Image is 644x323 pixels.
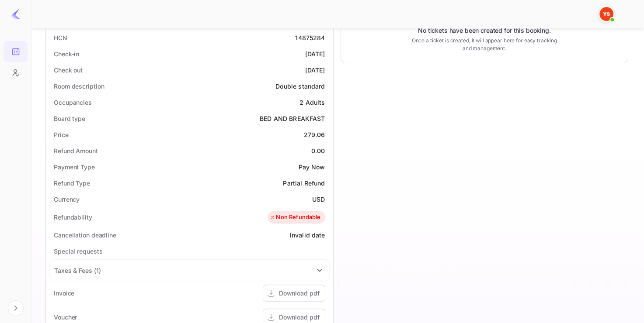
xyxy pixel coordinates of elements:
div: Room description [54,82,104,91]
div: 279.06 [304,130,325,139]
div: Currency [54,195,80,204]
button: Expand navigation [8,300,24,316]
img: Yandex Support [599,7,613,21]
div: Payment Type [54,162,95,172]
div: USD [312,195,325,204]
div: 0.00 [311,146,325,155]
div: Pay Now [298,162,325,172]
div: HCN [54,33,67,42]
div: 2 Adults [299,98,325,107]
div: [DATE] [305,65,325,75]
img: LiteAPI [10,9,21,19]
div: Check out [54,65,83,75]
div: Board type [54,114,85,123]
div: Invalid date [290,230,325,240]
p: Once a ticket is created, it will appear here for easy tracking and management. [407,37,561,52]
div: Taxes & Fees (1) [50,260,329,281]
p: No tickets have been created for this booking. [418,26,551,35]
div: 14875284 [295,33,325,42]
div: Refund Amount [54,146,98,155]
div: Download pdf [279,289,320,298]
div: Taxes & Fees ( 1 ) [54,266,101,275]
div: Occupancies [54,98,92,107]
div: Refundability [54,213,92,222]
div: Invoice [54,289,74,298]
div: Voucher [54,313,77,322]
div: Cancellation deadline [54,230,116,240]
div: Refund Type [54,179,90,188]
div: Special requests [54,247,102,256]
div: [DATE] [305,49,325,58]
div: Non Refundable [270,213,320,222]
a: Customers [3,62,28,82]
div: Check-in [54,49,79,58]
div: BED AND BREAKFAST [260,114,325,123]
div: Double standard [275,82,325,91]
a: Bookings [3,41,28,61]
div: Partial Refund [283,179,325,188]
div: Download pdf [279,313,320,322]
div: Price [54,130,69,139]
